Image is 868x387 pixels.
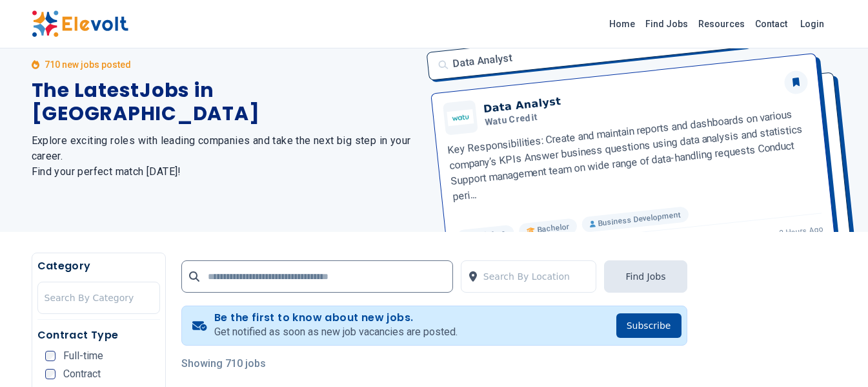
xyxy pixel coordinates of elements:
[37,258,160,274] h5: Category
[640,14,693,34] a: Find Jobs
[803,325,868,387] iframe: Chat Widget
[604,14,640,34] a: Home
[45,351,56,361] input: Full-time
[63,351,103,361] span: Full-time
[32,10,128,37] img: Elevolt
[32,79,419,125] h1: The Latest Jobs in [GEOGRAPHIC_DATA]
[792,11,832,37] a: Login
[45,58,131,71] p: 710 new jobs posted
[181,356,687,371] p: Showing 710 jobs
[37,328,160,343] h5: Contract Type
[616,313,681,338] button: Subscribe
[32,133,419,180] h2: Explore exciting roles with leading companies and take the next big step in your career. Find you...
[214,324,458,340] p: Get notified as soon as new job vacancies are posted.
[693,14,750,34] a: Resources
[45,369,56,379] input: Contract
[214,311,458,324] h4: Be the first to know about new jobs.
[750,14,792,34] a: Contact
[63,369,101,379] span: Contract
[604,260,687,293] button: Find Jobs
